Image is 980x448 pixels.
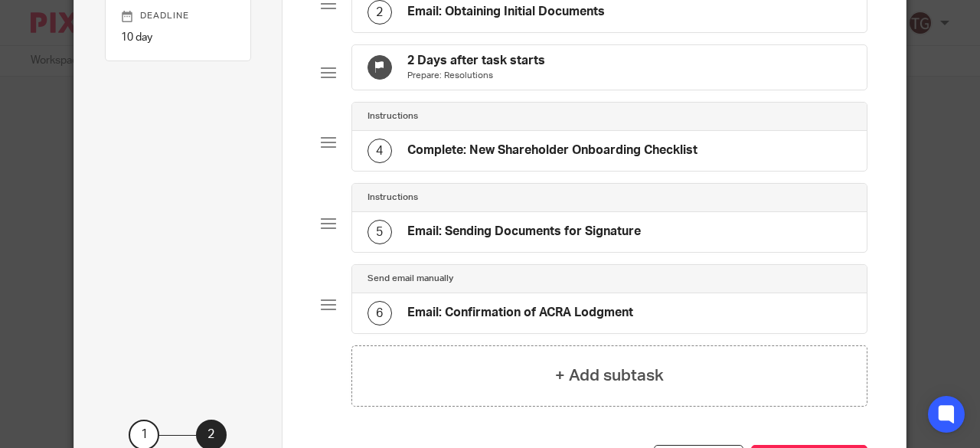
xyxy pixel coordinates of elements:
div: 4 [367,139,392,163]
div: 5 [367,220,392,244]
p: 10 day [121,30,235,45]
h4: Instructions [367,191,418,204]
h4: 2 Days after task starts [407,53,545,69]
p: Prepare: Resolutions [407,70,545,82]
h4: Email: Obtaining Initial Documents [407,4,605,20]
h4: + Add subtask [555,364,664,388]
h4: Complete: New Shareholder Onboarding Checklist [407,142,697,159]
h4: Instructions [367,110,418,123]
h4: Email: Confirmation of ACRA Lodgment [407,305,633,321]
h4: Email: Sending Documents for Signature [407,224,641,240]
h4: Send email manually [367,273,453,285]
div: 6 [367,301,392,325]
p: Deadline [121,10,235,22]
